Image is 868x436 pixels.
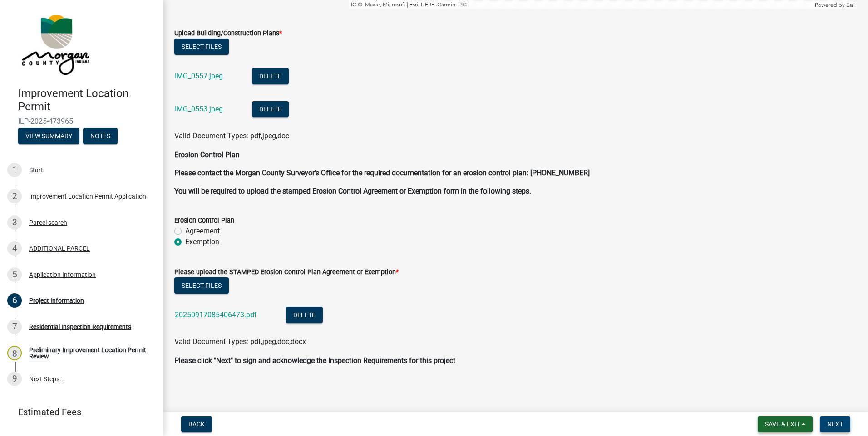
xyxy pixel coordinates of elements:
button: View Summary [18,128,79,144]
div: 9 [7,372,22,386]
div: 8 [7,346,22,360]
div: Start [29,167,43,173]
div: 1 [7,163,22,177]
div: 5 [7,267,22,282]
button: Delete [252,101,289,117]
button: Back [181,416,212,432]
button: Select files [174,39,229,55]
span: Valid Document Types: pdf,jpeg,doc [174,131,289,140]
div: Parcel search [29,219,67,226]
div: 3 [7,215,22,230]
div: Project Information [29,297,84,304]
wm-modal-confirm: Delete Document [252,73,289,81]
div: 6 [7,293,22,308]
button: Notes [83,128,118,144]
div: Improvement Location Permit Application [29,193,146,199]
label: Upload Building/Construction Plans [174,30,282,37]
strong: Please contact the Morgan County Surveyor's Office for the required documentation for an erosion ... [174,169,590,177]
span: ILP-2025-473965 [18,117,145,126]
strong: Erosion Control Plan [174,150,240,159]
label: Exemption [185,237,219,247]
div: Powered by [813,1,857,9]
a: Esri [846,2,855,8]
a: IMG_0557.jpeg [175,72,223,80]
span: Valid Document Types: pdf,jpeg,doc,docx [174,337,306,346]
strong: You will be required to upload the stamped Erosion Control Agreement or Exemption form in the fol... [174,187,531,195]
div: Preliminary Improvement Location Permit Review [29,347,149,359]
div: 4 [7,241,22,256]
span: Next [827,421,843,428]
button: Delete [252,68,289,84]
span: Back [188,421,205,428]
div: Application Information [29,271,96,278]
div: 2 [7,189,22,203]
wm-modal-confirm: Summary [18,133,79,140]
strong: Please click "Next" to sign and acknowledge the Inspection Requirements for this project [174,356,455,365]
wm-modal-confirm: Delete Document [252,106,289,114]
div: 7 [7,320,22,334]
label: Erosion Control Plan [174,218,234,224]
button: Save & Exit [758,416,813,432]
button: Delete [286,307,323,323]
button: Select files [174,277,229,294]
a: IMG_0553.jpeg [175,105,223,113]
h4: Improvement Location Permit [18,87,156,113]
a: Estimated Fees [7,403,149,421]
div: ADDITIONAL PARCEL [29,245,90,252]
div: IGIO, Maxar, Microsoft | Esri, HERE, Garmin, iPC [349,1,813,9]
div: Residential Inspection Requirements [29,324,131,330]
wm-modal-confirm: Notes [83,133,118,140]
label: Agreement [185,226,220,237]
a: 20250917085406473.pdf [175,310,257,319]
button: Next [820,416,850,432]
span: Save & Exit [765,421,800,428]
label: Please upload the STAMPED Erosion Control Plan Agreement or Exemption [174,269,399,276]
wm-modal-confirm: Delete Document [286,311,323,320]
img: Morgan County, Indiana [18,10,91,78]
